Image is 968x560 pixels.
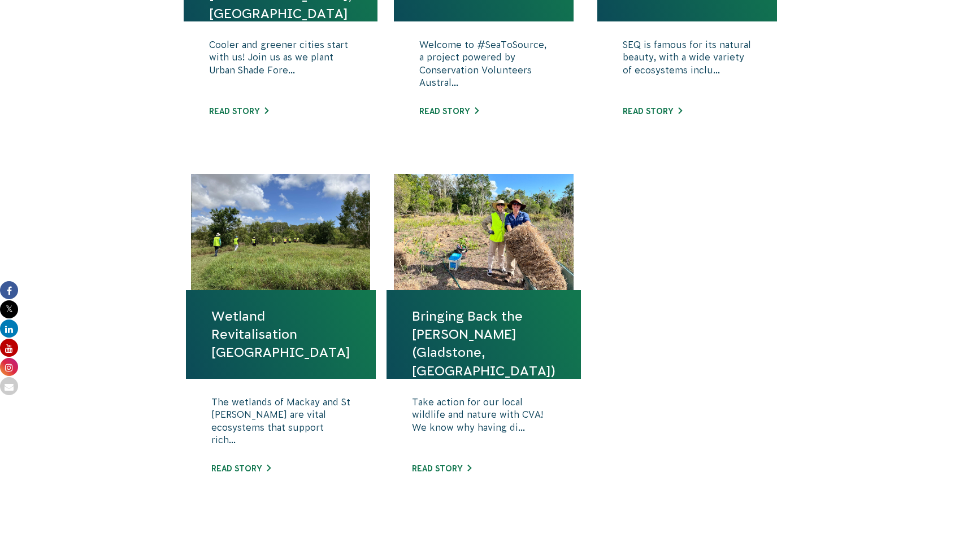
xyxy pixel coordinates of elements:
[211,307,350,362] a: Wetland Revitalisation [GEOGRAPHIC_DATA]
[419,38,548,95] p: Welcome to #SeaToSource, a project powered by Conservation Volunteers Austral...
[209,107,268,116] a: Read story
[419,107,479,116] a: Read story
[209,38,352,95] p: Cooler and greener cities start with us! Join us as we plant Urban Shade Fore...
[412,396,555,452] p: Take action for our local wildlife and nature with CVA! We know why having di...
[412,307,555,380] a: Bringing Back the [PERSON_NAME] (Gladstone, [GEOGRAPHIC_DATA])
[623,38,752,95] p: SEQ is famous for its natural beauty, with a wide variety of ecosystems inclu...
[211,396,350,452] p: The wetlands of Mackay and St [PERSON_NAME] are vital ecosystems that support rich...
[412,464,471,473] a: Read story
[623,107,682,116] a: Read story
[211,464,271,473] a: Read story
